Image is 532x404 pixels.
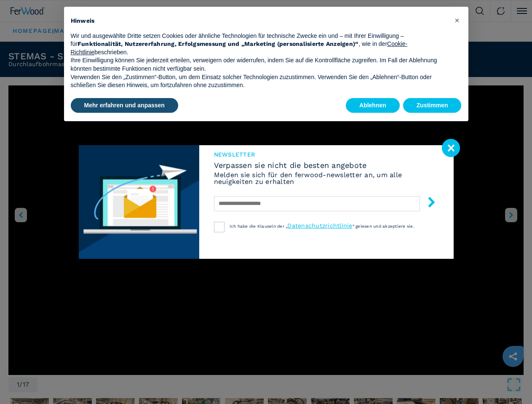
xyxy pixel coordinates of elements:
[451,13,464,27] button: Schließen Sie diesen Hinweis
[418,194,437,213] button: submit-button
[71,56,448,73] p: Ihre Einwilligung können Sie jederzeit erteilen, verweigern oder widerrufen, indem Sie auf die Ko...
[71,32,448,57] p: Wir und ausgewählte Dritte setzen Cookies oder ähnliche Technologien für technische Zwecke ein un...
[214,172,439,185] h6: Melden sie sich für den ferwood-newsletter an, um alle neuigkeiten zu erhalten
[71,73,448,90] p: Verwenden Sie den „Zustimmen“-Button, um dem Einsatz solcher Technologien zuzustimmen. Verwenden ...
[79,145,199,259] img: Newsletter image
[214,162,439,169] span: Verpassen sie nicht die besten angebote
[287,222,352,229] a: Datenschutzrichtlinie
[214,151,439,157] span: Newsletter
[71,98,178,113] button: Mehr erfahren und anpassen
[353,224,414,229] span: “ gelesen und akzeptiere sie.
[403,98,462,113] button: Zustimmen
[71,17,448,25] h2: Hinweis
[78,40,359,47] strong: Funktionalität, Nutzererfahrung, Erfolgsmessung und „Marketing (personalisierte Anzeigen)“
[71,40,408,56] a: Cookie-Richtlinie
[346,98,400,113] button: Ablehnen
[230,224,288,229] span: Ich habe die Klauseln der „
[454,15,460,25] span: ×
